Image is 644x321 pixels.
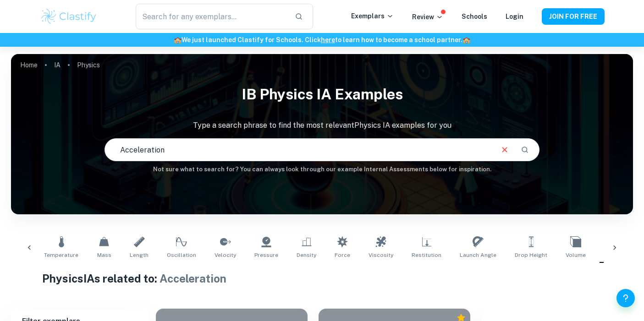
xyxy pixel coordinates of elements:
a: Schools [462,13,487,20]
span: Restitution [412,251,441,259]
button: Clear [496,141,513,158]
button: JOIN FOR FREE [542,8,605,25]
button: Search [517,142,533,158]
span: Temperature [44,251,78,259]
p: Type a search phrase to find the most relevant Physics IA examples for you [11,120,633,131]
span: Acceleration [160,272,226,285]
input: E.g. harmonic motion analysis, light diffraction experiments, sliding objects down a ramp... [105,137,493,163]
h6: Not sure what to search for? You can always look through our example Internal Assessments below f... [11,165,633,174]
a: Login [506,13,523,20]
span: Velocity [215,251,236,259]
span: Mass [97,251,111,259]
span: Launch Angle [460,251,496,259]
a: IA [54,59,61,71]
span: Volume [566,251,586,259]
h1: IB Physics IA examples [11,80,633,109]
span: 🏫 [174,36,182,44]
span: 🏫 [462,36,470,44]
p: Physics [77,60,100,70]
a: Home [20,59,38,71]
h6: We just launched Clastify for Schools. Click to learn how to become a school partner. [2,35,642,45]
p: Exemplars [351,11,394,21]
span: Density [297,251,316,259]
span: Drop Height [515,251,547,259]
h1: Physics IAs related to: [42,270,602,287]
span: Oscillation [167,251,196,259]
a: here [321,36,335,44]
input: Search for any exemplars... [136,4,287,29]
span: Viscosity [369,251,393,259]
button: Help and Feedback [616,289,635,307]
span: Force [335,251,350,259]
img: Clastify logo [40,7,98,26]
span: Pressure [254,251,278,259]
span: Length [130,251,149,259]
p: Review [412,12,443,22]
